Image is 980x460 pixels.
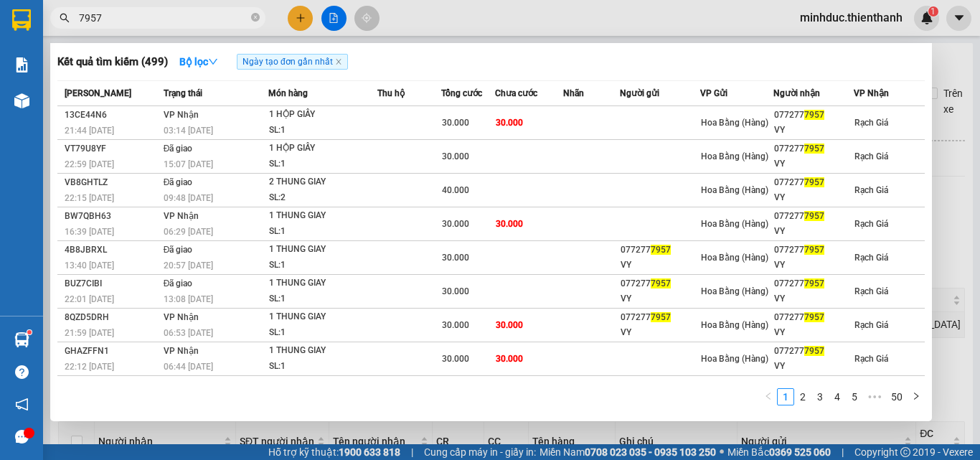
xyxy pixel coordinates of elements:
div: 1 HỘP GIẤY [269,107,377,123]
div: 1 THUNG GIAY [269,208,377,224]
div: 077277 [774,310,853,325]
img: warehouse-icon [14,93,29,108]
span: 30.000 [442,118,469,128]
span: 30.000 [442,286,469,296]
span: 7957 [804,110,824,120]
div: VB8GHTLZ [65,175,159,190]
span: VP Nhận [164,312,199,322]
span: 16:39 [DATE] [65,227,114,237]
span: Ngày tạo đơn gần nhất [237,54,348,70]
div: 1 THUNG GIAY [269,343,377,359]
li: Next Page [908,388,925,405]
span: Đã giao [164,245,193,255]
div: 2 THUNG GIAY [269,174,377,190]
div: 077277 [774,344,853,359]
span: Rạch Giá [854,219,888,229]
span: down [208,57,218,67]
div: 077277 [774,276,853,291]
div: SL: 1 [269,291,377,307]
button: Bộ lọcdown [168,50,230,73]
span: notification [15,398,29,411]
span: 06:44 [DATE] [164,362,213,372]
input: Tìm tên, số ĐT hoặc mã đơn [79,10,248,26]
span: Trạng thái [164,88,202,98]
button: left [760,388,777,405]
span: 22:12 [DATE] [65,362,114,372]
span: Rạch Giá [854,253,888,263]
li: 2 [794,388,811,405]
span: 30.000 [496,354,523,364]
span: Đã giao [164,177,193,187]
span: Hoa Bằng (Hàng) [701,286,768,296]
span: 22:15 [DATE] [65,193,114,203]
span: Rạch Giá [854,320,888,330]
div: GHAZFFN1 [65,344,159,359]
div: BUZ7CIBI [65,276,159,291]
span: Hoa Bằng (Hàng) [701,118,768,128]
a: 50 [887,389,907,405]
span: VP Nhận [164,110,199,120]
div: VY [774,325,853,340]
div: 077277 [774,377,853,393]
span: Hoa Bằng (Hàng) [701,151,768,161]
span: 13:40 [DATE] [65,260,114,271]
div: SL: 1 [269,224,377,240]
span: 30.000 [442,320,469,330]
div: VY [621,325,699,340]
span: 09:48 [DATE] [164,193,213,203]
span: Rạch Giá [854,185,888,195]
strong: Bộ lọc [179,56,218,67]
span: Hoa Bằng (Hàng) [701,185,768,195]
span: 13:08 [DATE] [164,294,213,304]
span: 15:07 [DATE] [164,159,213,169]
li: 1 [777,388,794,405]
span: 7957 [651,312,671,322]
div: VY [774,359,853,374]
span: Rạch Giá [854,286,888,296]
div: 4B8JBRXL [65,243,159,258]
span: 22:01 [DATE] [65,294,114,304]
div: 077277 [621,243,699,258]
span: 30.000 [496,118,523,128]
span: 21:59 [DATE] [65,328,114,338]
div: SL: 1 [269,325,377,341]
div: VY [621,258,699,273]
div: 1 THUNG GIAY [269,309,377,325]
span: Đã giao [164,278,193,288]
span: question-circle [15,365,29,379]
a: 2 [795,389,811,405]
div: 077277 [774,209,853,224]
span: 30.000 [442,354,469,364]
span: Món hàng [268,88,308,98]
div: 077277 [774,141,853,156]
h3: Kết quả tìm kiếm ( 499 ) [57,55,168,70]
span: VP Gửi [700,88,727,98]
div: VY [621,291,699,306]
span: Thu hộ [377,88,405,98]
li: 4 [829,388,846,405]
div: 35S5KY6K [65,377,159,393]
span: ••• [863,388,886,405]
div: VY [774,123,853,138]
div: SL: 1 [269,258,377,273]
div: 1 HỘP GIẤY [269,141,377,156]
a: 4 [829,389,845,405]
a: 3 [812,389,828,405]
div: SL: 1 [269,359,377,375]
span: 7957 [804,278,824,288]
li: Previous Page [760,388,777,405]
span: VP Nhận [164,211,199,221]
span: 7957 [804,177,824,187]
div: VY [774,291,853,306]
button: right [908,388,925,405]
img: logo-vxr [12,9,31,31]
div: 077277 [774,175,853,190]
span: Đã giao [164,144,193,154]
div: VY [774,224,853,239]
span: left [764,392,773,400]
span: 30.000 [442,151,469,161]
div: 077277 [774,243,853,258]
span: 7957 [804,144,824,154]
span: 7957 [651,278,671,288]
span: 7957 [804,346,824,356]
